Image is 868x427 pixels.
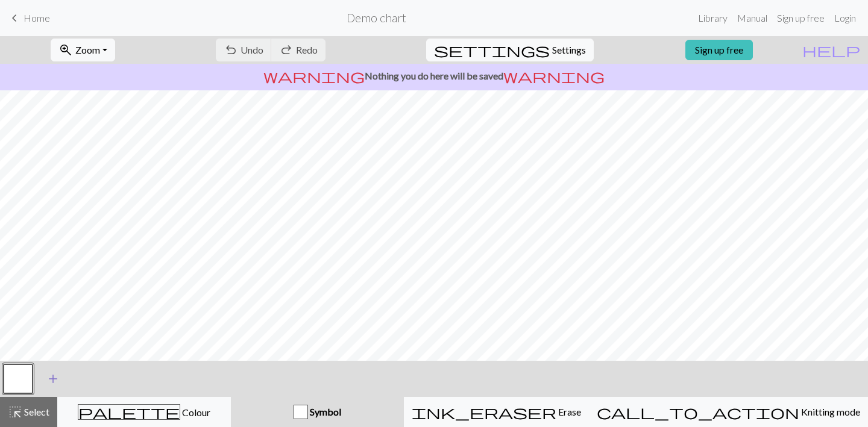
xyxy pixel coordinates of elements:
[597,404,799,420] span: call_to_action
[434,43,550,57] i: Settings
[552,43,586,57] span: Settings
[685,40,753,60] a: Sign up free
[8,404,22,420] span: highlight_alt
[51,39,115,61] button: Zoom
[7,10,22,26] span: keyboard_arrow_left
[799,406,860,417] span: Knitting mode
[231,397,404,427] button: Symbol
[802,42,860,58] span: help
[75,44,100,55] span: Zoom
[589,397,868,427] button: Knitting mode
[434,42,550,58] span: settings
[46,370,60,387] span: add
[308,406,341,417] span: Symbol
[556,406,581,417] span: Erase
[503,67,605,84] span: warning
[404,397,589,427] button: Erase
[57,397,231,427] button: Colour
[22,406,49,417] span: Select
[732,6,772,30] a: Manual
[180,407,210,418] span: Colour
[412,404,556,420] span: ink_eraser
[263,67,365,84] span: warning
[7,8,50,28] a: Home
[347,11,406,25] h2: Demo chart
[5,69,863,83] p: Nothing you do here will be saved
[426,39,594,61] button: SettingsSettings
[829,6,861,30] a: Login
[772,6,829,30] a: Sign up free
[78,404,180,420] span: palette
[693,6,732,30] a: Library
[58,42,73,58] span: zoom_in
[24,12,50,23] span: Home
